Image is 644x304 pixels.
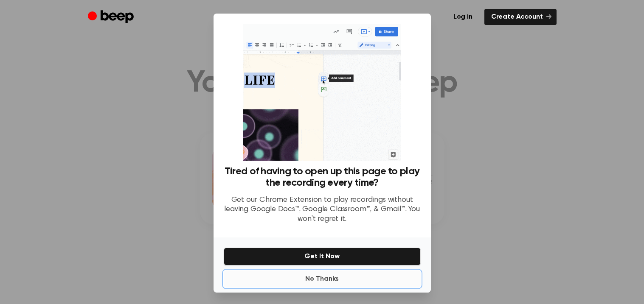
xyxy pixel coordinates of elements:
[243,24,401,161] img: Beep extension in action
[447,9,479,25] a: Log in
[484,9,557,25] a: Create Account
[224,166,421,189] h3: Tired of having to open up this page to play the recording every time?
[224,248,421,265] button: Get It Now
[88,9,136,25] a: Beep
[224,195,421,224] p: Get our Chrome Extension to play recordings without leaving Google Docs™, Google Classroom™, & Gm...
[224,271,421,287] button: No Thanks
